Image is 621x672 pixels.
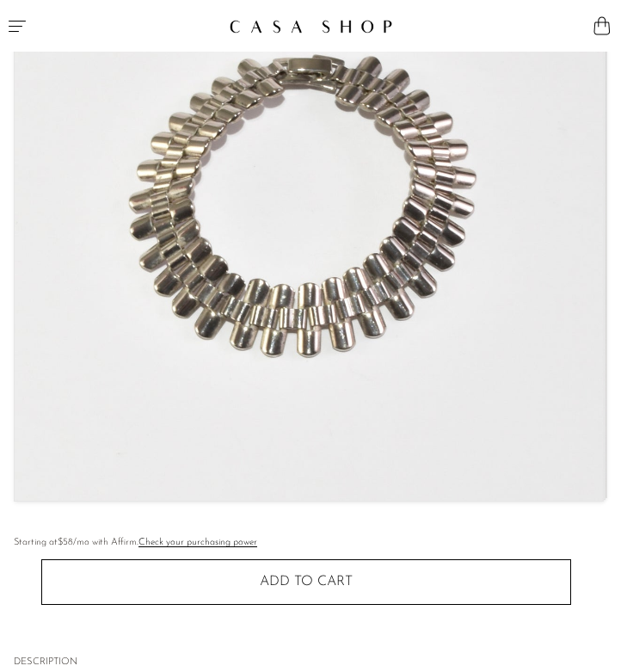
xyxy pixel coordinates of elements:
[138,538,257,547] a: Check your purchasing power - Learn more about Affirm Financing (opens in modal)
[260,575,353,589] span: Add to cart
[14,535,607,551] p: Starting at /mo with Affirm.
[58,538,73,547] span: $58
[14,655,607,670] span: DESCRIPTION
[41,559,571,604] button: Add to cart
